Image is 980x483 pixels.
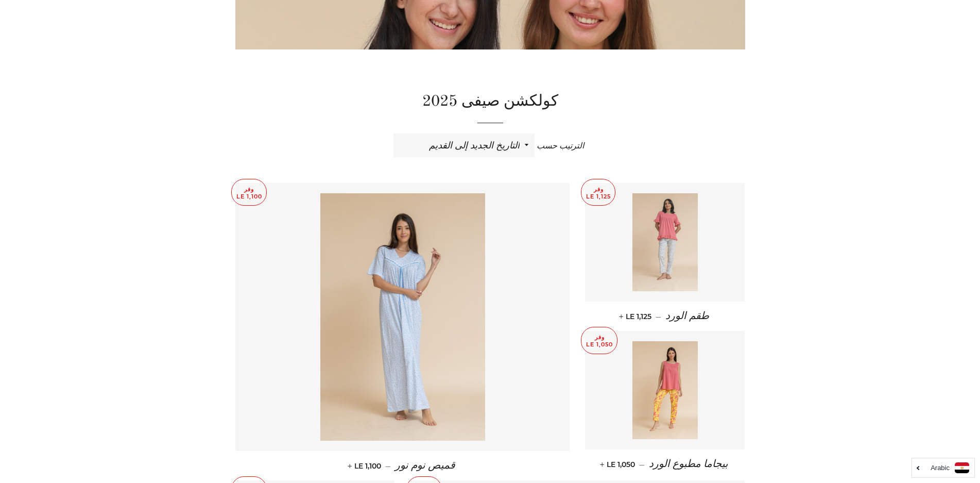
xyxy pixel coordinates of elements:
[537,141,584,151] span: الترتيب حسب
[385,461,391,471] span: —
[235,91,745,112] h1: كولكشن صيفى 2025
[232,179,266,206] p: وفر LE 1,100
[585,449,745,479] a: بيجاما مطبوع الورد — LE 1,050
[602,460,635,469] span: LE 1,050
[649,458,728,470] span: بيجاما مطبوع الورد
[585,302,745,331] a: طقم الورد — LE 1,125
[395,460,455,471] span: قميص نوم نور
[639,460,645,469] span: —
[656,312,661,321] span: —
[917,462,969,473] a: Arabic
[581,179,615,206] p: وفر LE 1,125
[581,327,617,354] p: وفر LE 1,050
[350,461,381,471] span: LE 1,100
[931,464,950,471] i: Arabic
[621,312,651,321] span: LE 1,125
[235,451,570,480] a: قميص نوم نور — LE 1,100
[665,310,709,322] span: طقم الورد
